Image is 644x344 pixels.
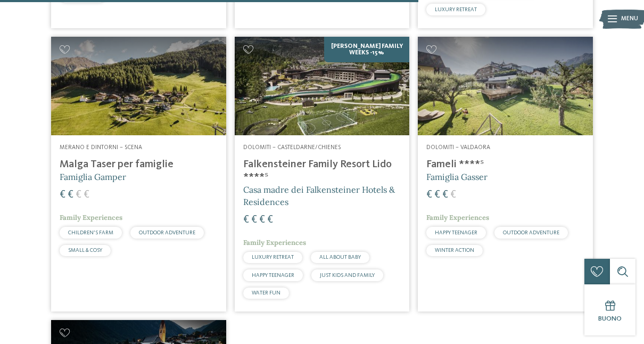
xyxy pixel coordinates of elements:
span: Dolomiti – Valdaora [426,144,490,151]
span: Family Experiences [243,238,306,247]
span: € [76,190,81,200]
span: € [259,215,265,225]
span: OUTDOOR ADVENTURE [139,230,195,235]
span: € [60,190,65,200]
span: ALL ABOUT BABY [319,255,361,260]
img: Cercate un hotel per famiglie? Qui troverete solo i migliori! [235,37,410,135]
a: Buono [584,284,635,335]
span: Family Experiences [426,213,489,222]
span: HAPPY TEENAGER [252,273,294,278]
img: Cercate un hotel per famiglie? Qui troverete solo i migliori! [418,37,593,135]
span: CHILDREN’S FARM [68,230,113,235]
span: Famiglia Gasser [426,171,488,182]
span: € [251,215,257,225]
span: HAPPY TEENAGER [435,230,477,235]
span: Buono [598,315,622,322]
span: LUXURY RETREAT [435,7,477,12]
span: € [426,190,432,200]
img: Cercate un hotel per famiglie? Qui troverete solo i migliori! [51,37,226,135]
span: Famiglia Gamper [60,171,126,182]
span: Merano e dintorni – Scena [60,144,142,151]
span: Dolomiti – Casteldarne/Chienes [243,144,341,151]
span: WATER FUN [252,290,280,296]
span: € [434,190,440,200]
span: SMALL & COSY [68,248,102,253]
a: Cercate un hotel per famiglie? Qui troverete solo i migliori! Dolomiti – Valdaora Fameli ****ˢ Fa... [418,37,593,312]
span: € [267,215,273,225]
h4: Malga Taser per famiglie [60,158,218,171]
span: OUTDOOR ADVENTURE [503,230,559,235]
span: € [442,190,448,200]
h4: Falkensteiner Family Resort Lido ****ˢ [243,158,401,184]
span: JUST KIDS AND FAMILY [320,273,375,278]
span: € [243,215,249,225]
a: Cercate un hotel per famiglie? Qui troverete solo i migliori! [PERSON_NAME] Family Weeks -15% Dol... [235,37,410,312]
a: Cercate un hotel per famiglie? Qui troverete solo i migliori! Merano e dintorni – Scena Malga Tas... [51,37,226,312]
span: € [84,190,89,200]
span: € [450,190,456,200]
span: € [68,190,73,200]
span: LUXURY RETREAT [252,255,294,260]
span: Family Experiences [60,213,122,222]
span: WINTER ACTION [435,248,474,253]
span: Casa madre dei Falkensteiner Hotels & Residences [243,184,395,207]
